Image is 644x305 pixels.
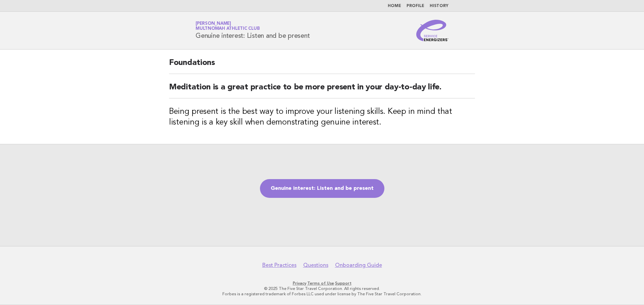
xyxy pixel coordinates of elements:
span: Multnomah Athletic Club [196,27,260,31]
img: Service Energizers [416,20,448,41]
a: Best Practices [262,262,297,269]
a: Support [335,281,352,286]
h3: Being present is the best way to improve your listening skills. Keep in mind that listening is a ... [169,106,475,128]
p: · · [117,281,527,286]
h2: Foundations [169,58,475,74]
h1: Genuine interest: Listen and be present [196,22,310,39]
a: Onboarding Guide [335,262,382,269]
p: © 2025 The Five Star Travel Corporation. All rights reserved. [117,286,527,291]
h2: Meditation is a great practice to be more present in your day-to-day life. [169,82,475,98]
a: Terms of Use [307,281,334,286]
a: Privacy [293,281,306,286]
a: Genuine interest: Listen and be present [260,179,384,198]
a: Profile [407,4,424,8]
a: Questions [303,262,328,269]
a: Home [388,4,401,8]
a: [PERSON_NAME]Multnomah Athletic Club [196,21,260,31]
a: History [430,4,448,8]
p: Forbes is a registered trademark of Forbes LLC used under license by The Five Star Travel Corpora... [117,291,527,297]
